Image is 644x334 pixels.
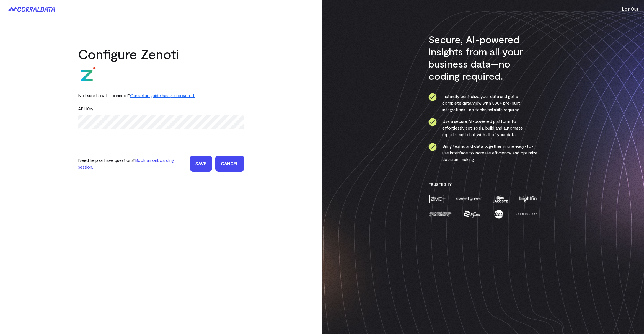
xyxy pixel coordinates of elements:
img: amc-0b11a8f1.png [428,194,446,204]
img: amnh-5afada46.png [428,209,452,219]
img: brightfin-a251e171.png [518,194,537,204]
li: Instantly centralize your data and get a complete data view with 500+ pre-built integrations—no t... [428,93,538,113]
div: Not sure how to connect? [78,89,244,102]
img: ico-check-circle-4b19435c.svg [428,143,437,151]
div: API Key: [78,102,244,115]
p: Need help or have questions? [78,157,187,170]
a: Cancel [215,156,244,172]
li: Bring teams and data together in one easy-to-use interface to increase efficiency and optimize de... [428,143,538,163]
a: Our setup guide has you covered. [130,93,195,98]
img: ico-check-circle-4b19435c.svg [428,118,437,126]
button: Log Out [622,6,638,12]
h3: Trusted By [428,182,538,187]
li: Use a secure AI-powered platform to effortlessly set goals, build and automate reports, and chat ... [428,118,538,138]
input: Save [190,156,212,172]
img: sweetgreen-1d1fb32c.png [455,194,483,204]
img: john-elliott-25751c40.png [515,209,537,219]
img: zenoti-2086f9c1.png [78,67,96,84]
img: lacoste-7a6b0538.png [492,194,508,204]
img: moon-juice-c312e729.png [493,209,504,219]
img: ico-check-circle-4b19435c.svg [428,93,437,101]
h2: Configure Zenoti [78,46,244,62]
h3: Secure, AI-powered insights from all your business data—no coding required. [428,33,538,82]
img: pfizer-e137f5fc.png [463,209,482,219]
